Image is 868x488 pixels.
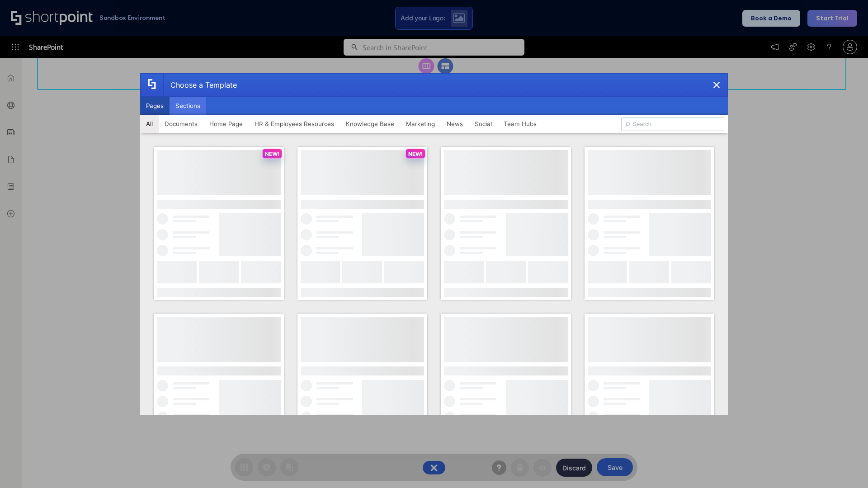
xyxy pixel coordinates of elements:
button: HR & Employees Resources [249,115,340,133]
button: Sections [170,97,206,115]
input: Search [621,117,724,131]
div: Choose a Template [163,74,237,96]
p: NEW! [408,150,423,157]
div: template selector [140,73,728,415]
button: Documents [159,115,203,133]
p: NEW! [265,150,279,157]
button: Social [469,115,498,133]
button: Knowledge Base [340,115,400,133]
button: News [441,115,469,133]
button: Marketing [400,115,441,133]
button: Pages [140,97,170,115]
button: All [140,115,159,133]
button: Home Page [203,115,249,133]
iframe: Chat Widget [823,445,868,488]
button: Team Hubs [498,115,542,133]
